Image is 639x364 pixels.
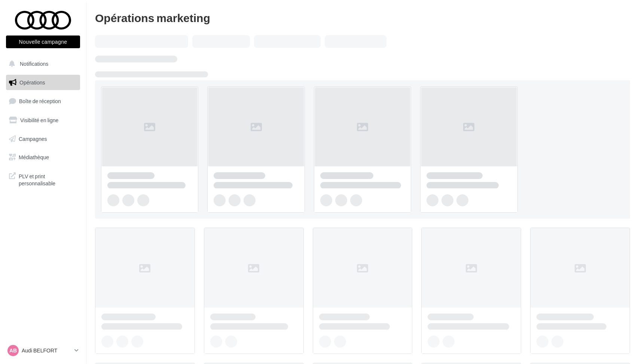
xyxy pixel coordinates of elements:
span: Opérations [19,79,45,86]
a: PLV et print personnalisable [4,168,82,190]
a: Campagnes [4,131,82,147]
span: Campagnes [19,135,47,142]
span: AB [9,347,17,354]
a: Médiathèque [4,149,82,165]
button: Notifications [4,56,79,72]
span: Notifications [20,61,48,67]
span: Visibilité en ligne [20,117,58,123]
div: Opérations marketing [95,12,630,23]
a: Opérations [4,75,82,90]
span: Médiathèque [19,154,49,160]
a: AB Audi BELFORT [6,343,80,358]
p: Audi BELFORT [22,347,71,354]
a: Visibilité en ligne [4,112,82,128]
button: Nouvelle campagne [6,36,80,48]
span: Boîte de réception [19,98,61,104]
span: PLV et print personnalisable [19,171,77,187]
a: Boîte de réception [4,93,82,109]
